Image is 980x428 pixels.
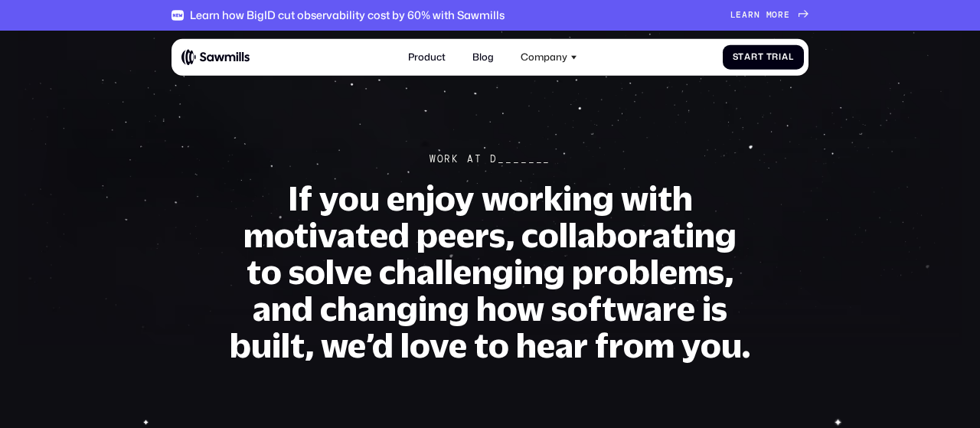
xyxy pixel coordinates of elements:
span: l [789,52,794,62]
span: t [758,52,764,62]
span: r [772,52,779,62]
span: r [748,10,754,20]
a: Product [400,44,452,70]
span: L [730,10,737,20]
a: Blog [465,44,501,70]
span: m [766,10,773,20]
h1: If you enjoy working with motivated peers, collaborating to solve challenging problems, and chang... [230,180,750,364]
span: S [733,52,739,62]
span: e [736,10,742,20]
span: T [766,52,773,62]
span: r [778,10,784,20]
span: i [779,52,782,62]
span: t [738,52,744,62]
div: Company [514,44,585,70]
span: a [744,52,751,62]
span: a [742,10,748,20]
span: o [772,10,778,20]
span: r [751,52,758,62]
div: Work At D_______ [430,153,551,165]
span: n [754,10,760,20]
span: e [784,10,790,20]
div: Company [521,51,567,63]
a: Learnmore [730,10,808,20]
span: a [782,52,789,62]
a: StartTrial [723,44,804,70]
div: Learn how BigID cut observability cost by 60% with Sawmills [190,8,505,21]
